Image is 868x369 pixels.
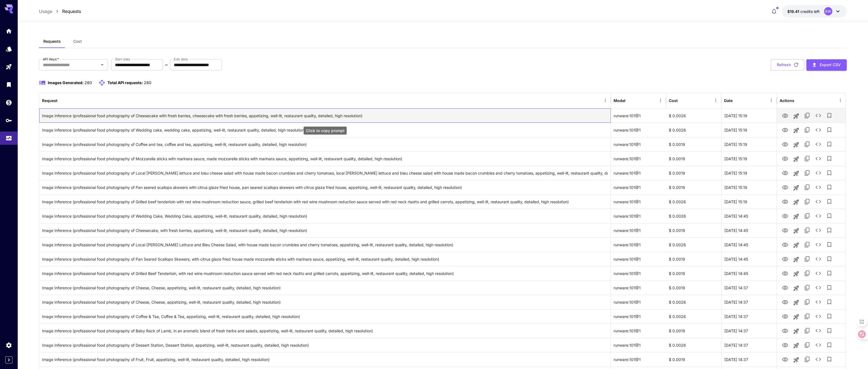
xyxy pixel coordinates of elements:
button: Copy TaskUUID [802,139,813,150]
button: Launch in playground [791,139,802,150]
div: Click to copy prompt [42,309,608,323]
button: View Image [780,239,791,250]
div: Actions [780,98,794,103]
button: Add to library [824,296,835,307]
button: Add to library [824,311,835,322]
button: See details [813,311,824,322]
div: 25 Aug, 2025 14:37 [721,295,777,309]
div: runware:101@1 [611,108,666,123]
div: 25 Aug, 2025 15:19 [721,166,777,180]
button: Launch in playground [791,111,802,122]
div: Cost [669,98,678,103]
span: Total API requests: [107,80,143,85]
button: Copy TaskUUID [802,339,813,351]
button: See details [813,110,824,121]
button: Launch in playground [791,197,802,208]
div: Click to copy prompt [42,209,608,223]
button: Menu [767,97,775,104]
button: Add to library [824,339,835,351]
div: runware:101@1 [611,151,666,166]
button: Launch in playground [791,225,802,236]
button: Add to library [824,210,835,221]
button: Launch in playground [791,268,802,279]
div: 25 Aug, 2025 15:19 [721,108,777,123]
div: 25 Aug, 2025 15:19 [721,137,777,151]
button: See details [813,167,824,178]
span: credits left [800,9,820,14]
button: View Image [780,253,791,264]
button: Add to library [824,253,835,264]
button: View Image [780,196,791,207]
button: Copy TaskUUID [802,325,813,336]
div: $ 0.0019 [666,223,721,237]
div: Date [724,98,733,103]
button: Menu [657,97,664,104]
div: 25 Aug, 2025 14:45 [721,266,777,280]
div: Library [6,81,12,88]
span: Requests [43,39,61,44]
div: Click to copy prompt [42,180,608,194]
div: Click to copy prompt [42,338,608,352]
div: $ 0.0026 [666,108,721,123]
span: 280 [144,80,151,85]
button: View Image [780,110,791,121]
div: $ 0.0019 [666,266,721,280]
button: Launch in playground [791,311,802,322]
div: $ 0.0019 [666,137,721,151]
label: End date [174,57,188,62]
button: Refresh [771,59,804,71]
div: Click to copy prompt [42,166,608,180]
div: 25 Aug, 2025 15:19 [721,194,777,209]
div: $ 0.0019 [666,280,721,295]
button: Add to library [824,182,835,193]
button: Launch in playground [791,240,802,251]
button: Launch in playground [791,297,802,308]
div: BW [824,7,832,15]
div: runware:101@1 [611,309,666,323]
button: View Image [780,354,791,365]
button: See details [813,153,824,164]
button: See details [813,196,824,207]
button: Menu [837,97,844,104]
button: Copy TaskUUID [802,153,813,164]
button: See details [813,225,824,236]
button: View Image [780,268,791,279]
button: Add to library [824,153,835,164]
span: 280 [85,80,92,85]
div: runware:101@1 [611,352,666,367]
button: View Image [780,181,791,193]
div: runware:101@1 [611,123,666,137]
button: View Image [780,153,791,164]
button: Copy TaskUUID [802,239,813,250]
div: $ 0.0019 [666,166,721,180]
div: Click to copy prompt [42,281,608,295]
button: Launch in playground [791,125,802,136]
button: See details [813,354,824,365]
button: Add to library [824,139,835,150]
button: See details [813,139,824,150]
span: $19.41 [787,9,800,14]
button: Copy TaskUUID [802,167,813,178]
div: Model [614,98,625,103]
a: Requests [62,8,81,15]
button: Menu [712,97,720,104]
div: Models [6,46,12,52]
button: Copy TaskUUID [802,225,813,236]
div: Playground [6,63,12,70]
span: Images Generated: [48,80,84,85]
div: $ 0.0019 [666,180,721,194]
button: Sort [733,97,741,104]
label: API Keys [43,57,59,62]
button: Copy TaskUUID [802,296,813,307]
div: Click to copy prompt [42,195,608,209]
button: Copy TaskUUID [802,110,813,121]
button: Copy TaskUUID [802,182,813,193]
button: Launch in playground [791,182,802,193]
button: Add to library [824,225,835,236]
div: Click to copy prompt [42,223,608,237]
nav: breadcrumb [39,8,81,15]
span: Cost [73,39,82,44]
div: runware:101@1 [611,180,666,194]
button: View Image [780,311,791,322]
div: 25 Aug, 2025 15:19 [721,180,777,194]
